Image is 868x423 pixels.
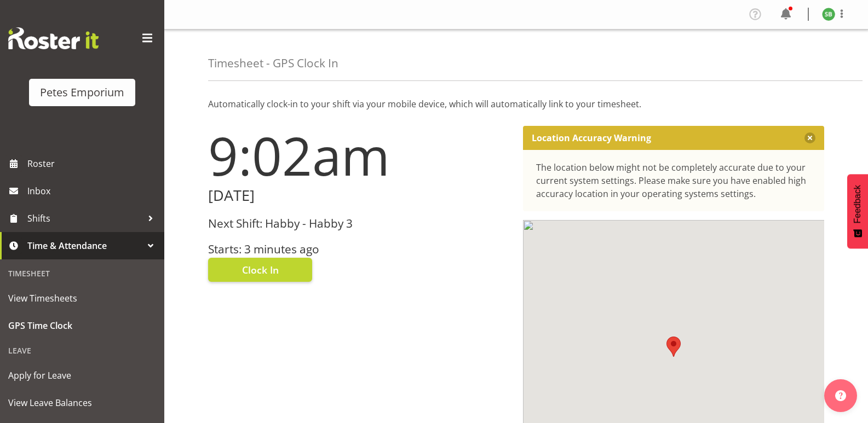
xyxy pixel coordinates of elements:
span: Time & Attendance [27,237,142,254]
span: View Timesheets [8,290,156,306]
img: help-xxl-2.png [835,390,846,401]
h2: [DATE] [208,187,510,204]
h3: Next Shift: Habby - Habby 3 [208,217,510,230]
button: Feedback - Show survey [847,174,868,248]
span: View Leave Balances [8,395,156,411]
p: Automatically clock-in to your shift via your mobile device, which will automatically link to you... [208,97,824,111]
span: Clock In [242,263,279,277]
h1: 9:02am [208,126,510,185]
span: Roster [27,155,159,172]
span: Feedback [853,185,863,223]
button: Clock In [208,258,312,282]
div: Timesheet [3,262,162,285]
div: Petes Emporium [40,84,124,101]
div: Leave [3,339,162,362]
a: View Timesheets [3,285,162,312]
span: GPS Time Clock [8,317,156,334]
a: GPS Time Clock [3,312,162,339]
a: Apply for Leave [3,362,162,389]
div: The location below might not be completely accurate due to your current system settings. Please m... [536,161,812,200]
a: View Leave Balances [3,389,162,416]
img: Rosterit website logo [8,27,99,49]
span: Shifts [27,210,142,227]
button: Close message [804,132,815,143]
span: Apply for Leave [8,367,156,384]
h4: Timesheet - GPS Clock In [208,57,338,69]
span: Inbox [27,183,159,199]
p: Location Accuracy Warning [532,132,651,143]
h3: Starts: 3 minutes ago [208,243,510,256]
img: stephanie-burden9828.jpg [822,8,835,21]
